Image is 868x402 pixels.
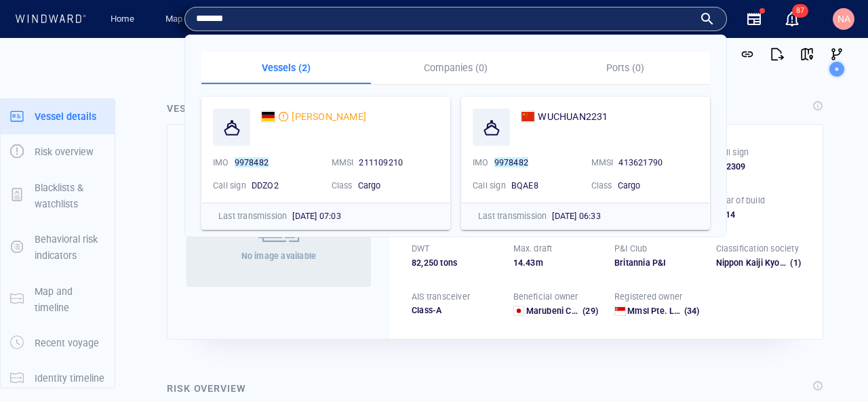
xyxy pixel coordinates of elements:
a: Recent voyage [1,336,115,349]
p: Map and timeline [35,283,105,317]
mark: 9978482 [235,157,269,167]
span: 43 [526,258,535,268]
a: Risk overview [1,145,115,158]
mark: 9978482 [494,157,528,167]
span: 211109210 [359,157,403,167]
p: Vessels (2) [210,60,363,76]
span: (34) [682,305,699,317]
p: Blacklists & watchlists [35,180,105,213]
button: Create an AOI. [599,49,621,69]
span: 14 [513,258,523,268]
p: Classification society [716,243,799,255]
span: 87 [792,4,808,18]
p: AIS transceiver [412,291,470,303]
span: [DATE] 07:03 [292,211,340,221]
p: Recent voyage [35,335,99,351]
button: Behavioral risk indicators [1,222,115,274]
iframe: Chat [810,341,858,392]
p: Class [591,180,612,192]
div: tooltips.createAOI [599,49,621,69]
a: Mmsl Pte. Ltd. (34) [627,305,699,317]
a: Behavioral risk indicators [1,241,115,254]
div: 2014 [716,209,802,221]
p: Ports (0) [549,60,702,76]
p: P&I Club [614,243,648,255]
span: WUCHUAN2231 [538,108,608,125]
button: Identity timeline [1,361,115,396]
p: Companies (0) [379,60,532,76]
div: Britannia P&I [614,257,700,269]
span: No image available [241,251,317,261]
div: 82,250 tons [412,257,497,269]
button: 7 days[DATE]-[DATE] [189,342,314,366]
p: Call sign [716,146,749,159]
div: Nippon Kaiji Kyokai (ClassNK) [716,257,789,269]
p: MMSI [591,157,614,169]
button: Risk overview [1,134,115,169]
span: [DATE] 06:33 [552,211,600,221]
p: Behavioral risk indicators [35,231,105,264]
button: Export report [762,39,792,69]
div: Vessel details [167,100,251,117]
span: WUCHUAN2231 [538,111,608,122]
p: Max. draft [513,243,553,255]
span: 7 days [199,348,225,359]
div: [DATE] - [DATE] [228,344,286,365]
span: Marubeni Corporation [526,306,613,316]
span: NA [837,14,850,24]
p: Beneficial owner [513,291,578,303]
span: . [523,258,526,268]
div: 9V2309 [716,161,802,173]
p: Identity timeline [35,370,104,386]
p: DWT [412,243,430,255]
p: Year of build [716,195,766,207]
button: NA [830,5,857,33]
div: Moderate risk due to smuggling related indicators [278,112,289,121]
a: Home [105,7,140,31]
p: MMSI [332,157,354,169]
div: Focus on vessel path [558,49,578,69]
div: Notification center [784,11,800,27]
button: Map and timeline [1,274,115,326]
a: [PERSON_NAME] [261,108,366,125]
p: Call sign [473,180,506,192]
p: Registered owner [614,291,682,303]
div: Toggle map information layers [621,49,642,69]
p: Call sign [213,180,246,192]
div: Cargo [618,180,699,192]
span: BQAE8 [511,180,538,190]
button: Map [155,7,198,31]
p: Last transmission [478,210,547,222]
span: (29) [580,305,598,317]
div: Toggle vessel historical path [578,49,599,69]
a: Identity timeline [1,371,115,384]
button: Export vessel information [524,49,558,69]
span: [PERSON_NAME] [292,111,366,122]
p: Class [332,180,353,192]
span: 413621790 [618,157,663,167]
a: Blacklists & watchlists [1,188,115,201]
button: Blacklists & watchlists [1,170,115,222]
p: Vessel details [35,108,96,125]
p: Last transmission [218,210,287,222]
button: 87 [776,3,808,35]
button: Get link [732,39,762,69]
p: IMO [213,157,229,169]
p: IMO [473,157,489,169]
div: Risk overview [167,380,246,397]
a: Map and timeline [1,292,115,305]
button: Recent voyage [1,325,115,361]
a: Marubeni Corporation (29) [526,305,598,317]
a: Vessel details [1,109,115,122]
span: Class-A [412,305,441,315]
span: (1) [788,257,801,269]
div: Activity timeline [7,14,66,34]
a: Map [160,7,193,31]
span: ELISE [292,108,366,125]
button: View on map [792,39,822,69]
span: m [536,258,543,268]
span: DDZO2 [252,180,279,190]
div: Nippon Kaiji Kyokai (ClassNK) [716,257,802,269]
a: WUCHUAN2231 [521,108,608,125]
span: Mmsl Pte. Ltd. [627,306,685,316]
